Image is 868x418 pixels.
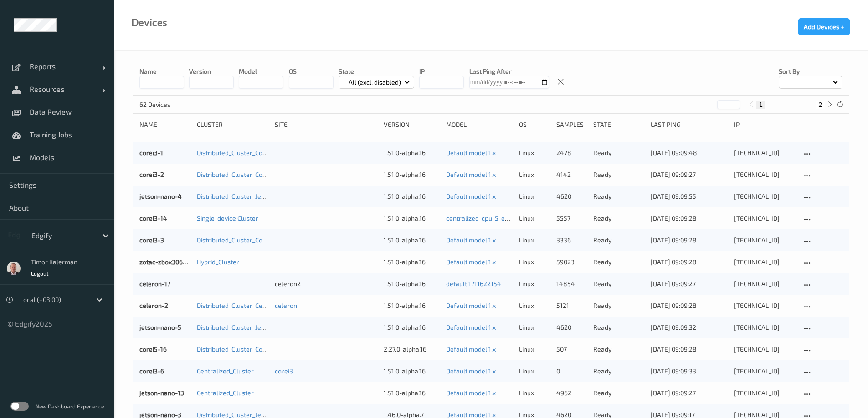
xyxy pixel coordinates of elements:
a: Distributed_Cluster_JetsonNano [197,192,289,200]
p: ready [593,236,644,245]
a: Default model 1.x [446,302,496,309]
a: Distributed_Cluster_Celeron [197,302,278,309]
div: [DATE] 09:09:27 [651,279,727,288]
div: 1.51.0-alpha.16 [384,301,440,310]
p: OS [289,67,334,76]
p: model [239,67,283,76]
div: 4620 [556,192,587,201]
p: linux [519,192,550,201]
p: linux [519,367,550,376]
a: corei3-14 [139,214,167,222]
div: 1.51.0-alpha.16 [384,388,440,398]
a: Default model 1.x [446,345,496,353]
div: 3336 [556,236,587,245]
div: [DATE] 09:09:28 [651,214,727,223]
div: 59023 [556,257,587,267]
div: ip [734,120,796,129]
button: Add Devices + [798,18,850,35]
div: [DATE] 09:09:27 [651,170,727,179]
div: [TECHNICAL_ID] [734,367,796,376]
a: celeron-17 [139,280,170,287]
div: 4142 [556,170,587,179]
div: 1.51.0-alpha.16 [384,367,440,376]
p: linux [519,323,550,332]
a: celeron-2 [139,302,168,309]
a: Single-device Cluster [197,214,258,222]
div: [DATE] 09:09:32 [651,323,727,332]
a: Default model 1.x [446,236,496,244]
a: Default model 1.x [446,171,496,178]
div: [DATE] 09:09:48 [651,148,727,157]
a: corei3 [275,367,293,375]
div: [TECHNICAL_ID] [734,214,796,223]
div: Cluster [197,120,268,129]
div: Last Ping [651,120,727,129]
div: [DATE] 09:09:33 [651,367,727,376]
p: ready [593,214,644,223]
a: jetson-nano-4 [139,192,182,200]
div: [DATE] 09:09:28 [651,301,727,310]
a: Distributed_Cluster_Corei3 [197,149,274,156]
div: [TECHNICAL_ID] [734,192,796,201]
div: 2.27.0-alpha.16 [384,345,440,354]
div: [DATE] 09:09:55 [651,192,727,201]
p: ready [593,192,644,201]
p: Sort by [779,67,842,76]
a: Default model 1.x [446,149,496,156]
a: jetson-nano-13 [139,389,184,397]
a: Centralized_Cluster [197,389,254,397]
div: 5121 [556,301,587,310]
div: 14854 [556,279,587,288]
a: Distributed_Cluster_Corei5 [197,345,274,353]
a: centralized_cpu_5_epochs [DATE] 15:59 [DATE] 12:59 Auto Save [446,214,627,222]
p: linux [519,257,550,267]
div: Name [139,120,190,129]
a: Default model 1.x [446,258,496,266]
a: Distributed_Cluster_JetsonNano [197,323,289,331]
p: IP [419,67,464,76]
div: 1.51.0-alpha.16 [384,148,440,157]
div: version [384,120,440,129]
button: 1 [756,101,765,109]
a: corei3-1 [139,149,163,156]
p: version [189,67,234,76]
div: 1.51.0-alpha.16 [384,170,440,179]
div: 2478 [556,148,587,157]
div: [DATE] 09:09:28 [651,257,727,267]
div: celeron2 [275,279,377,288]
div: 1.51.0-alpha.16 [384,323,440,332]
p: ready [593,170,644,179]
p: ready [593,367,644,376]
p: ready [593,323,644,332]
div: 1.51.0-alpha.16 [384,214,440,223]
p: linux [519,236,550,245]
a: Default model 1.x [446,192,496,200]
div: [TECHNICAL_ID] [734,279,796,288]
a: Distributed_Cluster_Corei3 [197,171,274,178]
div: [TECHNICAL_ID] [734,345,796,354]
p: linux [519,301,550,310]
p: linux [519,279,550,288]
p: linux [519,148,550,157]
div: 1.51.0-alpha.16 [384,192,440,201]
div: State [593,120,644,129]
div: OS [519,120,550,129]
a: default 1711622154 [446,280,501,287]
div: [TECHNICAL_ID] [734,388,796,398]
p: Last Ping After [469,67,549,76]
div: 1.51.0-alpha.16 [384,279,440,288]
p: ready [593,388,644,398]
a: Default model 1.x [446,323,496,331]
p: ready [593,279,644,288]
div: Model [446,120,513,129]
a: Default model 1.x [446,367,496,375]
div: 507 [556,345,587,354]
div: [TECHNICAL_ID] [734,236,796,245]
p: 62 Devices [139,100,208,109]
div: [TECHNICAL_ID] [734,170,796,179]
p: linux [519,170,550,179]
a: zotac-zbox3060-1 [139,258,192,266]
p: linux [519,345,550,354]
div: Site [275,120,377,129]
a: corei5-16 [139,345,167,353]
